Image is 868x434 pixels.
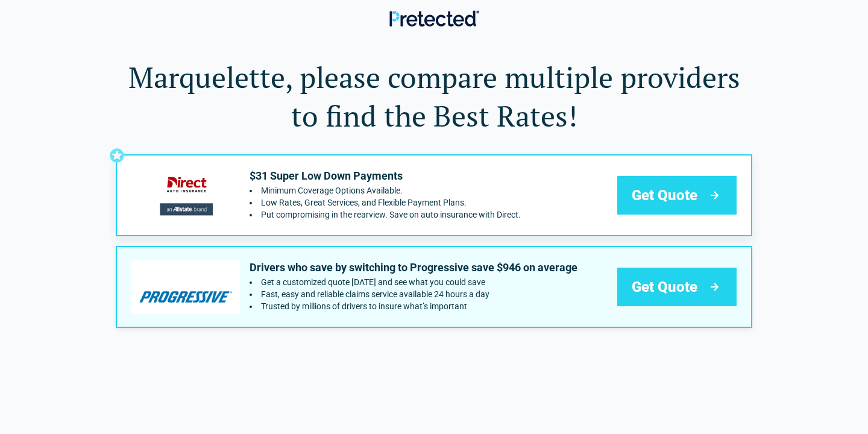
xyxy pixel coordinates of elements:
img: progressive's logo [131,260,240,313]
li: Low Rates, Great Services, and Flexible Payment Plans. [250,198,521,207]
li: Trusted by millions of drivers to insure what’s important [250,301,577,311]
span: Get Quote [632,186,697,205]
li: Put compromising in the rearview. Save on auto insurance with Direct. [250,210,521,219]
a: directauto's logo$31 Super Low Down PaymentsMinimum Coverage Options Available.Low Rates, Great S... [116,154,752,236]
li: Get a customized quote today and see what you could save [250,277,577,287]
span: Get Quote [632,277,697,297]
h1: Marquelette, please compare multiple providers to find the Best Rates! [116,58,752,135]
p: Drivers who save by switching to Progressive save $946 on average [250,260,577,275]
img: directauto's logo [131,169,240,222]
li: Minimum Coverage Options Available. [250,186,521,195]
a: progressive's logoDrivers who save by switching to Progressive save $946 on averageGet a customiz... [116,246,752,328]
li: Fast, easy and reliable claims service available 24 hours a day [250,289,577,299]
p: $31 Super Low Down Payments [250,169,521,183]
